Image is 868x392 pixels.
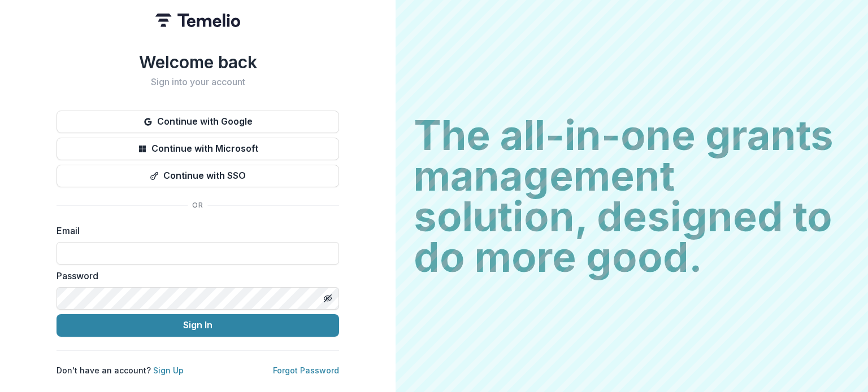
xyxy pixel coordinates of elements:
[57,111,339,133] button: Continue with Google
[57,269,332,283] label: Password
[319,289,337,307] button: Toggle password visibility
[155,14,240,27] img: Temelio
[273,365,339,375] a: Forgot Password
[57,165,339,187] button: Continue with SSO
[57,314,339,337] button: Sign In
[57,77,339,87] h2: Sign into your account
[57,364,184,376] p: Don't have an account?
[153,365,184,375] a: Sign Up
[57,138,339,160] button: Continue with Microsoft
[57,224,332,237] label: Email
[57,52,339,72] h1: Welcome back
